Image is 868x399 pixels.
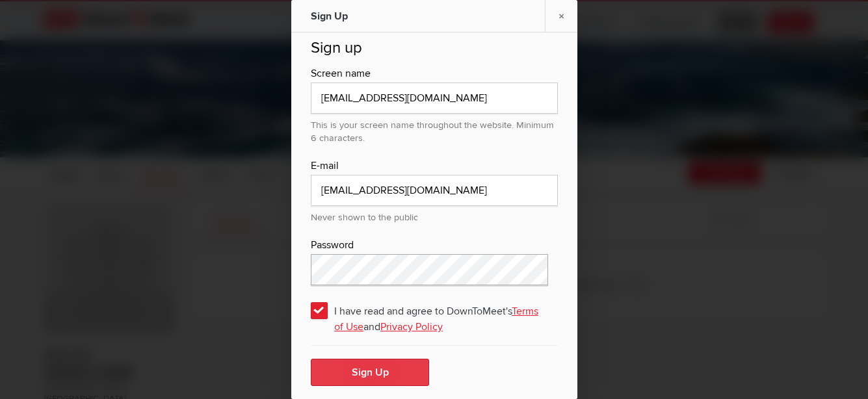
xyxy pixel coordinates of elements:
[380,320,443,333] a: Privacy Policy
[311,83,558,114] input: e.g. John Smith or John S.
[311,175,558,206] input: email@address.com
[311,158,558,175] div: E-mail
[311,114,558,145] div: This is your screen name throughout the website. Minimum 6 characters.
[311,237,558,254] div: Password
[311,359,429,386] button: Sign Up
[311,298,558,322] span: I have read and agree to DownToMeet's and
[334,305,538,333] a: Terms of Use
[311,66,558,83] div: Screen name
[311,206,558,224] div: Never shown to the public
[311,38,558,66] h2: Sign up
